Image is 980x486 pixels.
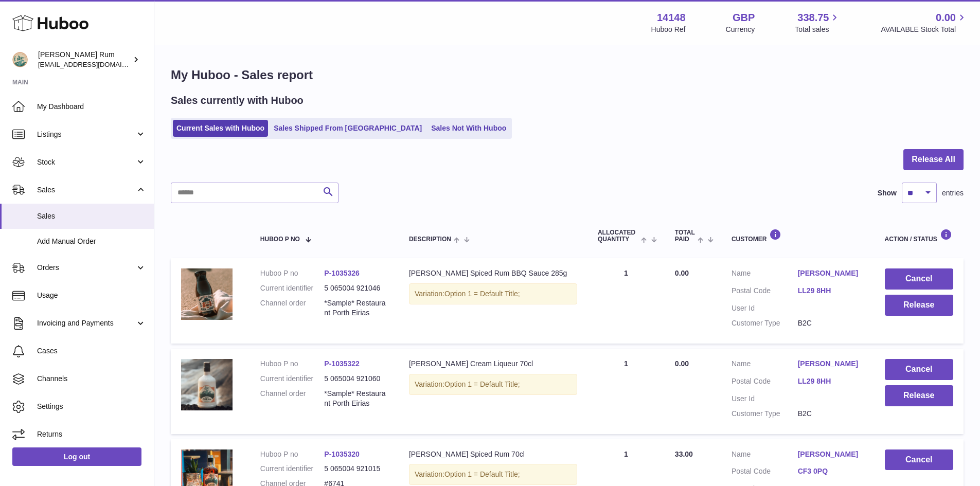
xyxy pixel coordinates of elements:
span: Invoicing and Payments [37,318,135,328]
dt: Current identifier [260,374,325,384]
button: Release [885,295,953,316]
div: [PERSON_NAME] Cream Liqueur 70cl [409,359,577,369]
strong: 14148 [657,11,686,25]
a: P-1035326 [324,269,360,277]
a: [PERSON_NAME] [798,449,864,459]
span: 0.00 [936,11,956,25]
span: 338.75 [797,11,829,25]
span: [EMAIL_ADDRESS][DOMAIN_NAME] [38,60,151,68]
div: Customer [732,229,864,243]
span: Total sales [795,25,841,34]
dd: *Sample* Restaurant Porth Eirias [324,298,388,318]
a: CF3 0PQ [798,466,864,476]
span: Stock [37,157,135,167]
dd: 5 065004 921015 [324,464,388,474]
h2: Sales currently with Huboo [171,94,304,107]
a: [PERSON_NAME] [798,268,864,278]
span: My Dashboard [37,102,146,112]
a: P-1035322 [324,359,360,368]
a: 338.75 Total sales [795,11,841,34]
div: Variation: [409,464,577,485]
span: entries [942,188,964,198]
span: Sales [37,185,135,195]
dd: *Sample* Restaurant Porth Eirias [324,389,388,408]
span: Add Manual Order [37,237,146,246]
span: Sales [37,211,146,221]
button: Cancel [885,359,953,380]
span: ALLOCATED Quantity [598,229,638,243]
span: Cases [37,346,146,356]
span: Settings [37,402,146,411]
a: Log out [12,447,141,466]
dt: Channel order [260,298,325,318]
dt: Huboo P no [260,268,325,278]
div: [PERSON_NAME] Rum [38,50,131,69]
a: Current Sales with Huboo [173,120,268,137]
td: 1 [587,258,665,344]
div: Huboo Ref [651,25,686,34]
button: Cancel [885,268,953,290]
span: Returns [37,429,146,439]
div: Variation: [409,374,577,395]
img: mail@bartirum.wales [12,52,28,67]
dt: User Id [732,394,798,404]
div: [PERSON_NAME] Spiced Rum 70cl [409,449,577,459]
span: Usage [37,291,146,300]
img: SpicedRumBBQSauce.png [181,268,233,320]
dd: B2C [798,409,864,419]
div: Action / Status [885,229,953,243]
dt: Current identifier [260,283,325,293]
dt: Name [732,449,798,462]
button: Cancel [885,449,953,471]
dd: 5 065004 921046 [324,283,388,293]
dd: 5 065004 921060 [324,374,388,384]
a: Sales Shipped From [GEOGRAPHIC_DATA] [270,120,425,137]
a: [PERSON_NAME] [798,359,864,369]
dt: Current identifier [260,464,325,474]
td: 1 [587,349,665,434]
label: Show [878,188,897,198]
button: Release [885,385,953,406]
dt: Customer Type [732,318,798,328]
strong: GBP [733,11,755,25]
button: Release All [903,149,964,170]
dt: Huboo P no [260,449,325,459]
a: LL29 8HH [798,376,864,386]
span: 0.00 [675,359,689,368]
span: Orders [37,263,135,273]
span: Option 1 = Default Title; [444,290,520,298]
a: 0.00 AVAILABLE Stock Total [881,11,968,34]
span: AVAILABLE Stock Total [881,25,968,34]
dt: Postal Code [732,466,798,479]
dt: User Id [732,303,798,313]
dt: Channel order [260,389,325,408]
dt: Customer Type [732,409,798,419]
span: Description [409,236,451,243]
span: Channels [37,374,146,384]
span: 0.00 [675,269,689,277]
dt: Name [732,268,798,281]
span: Listings [37,130,135,139]
dt: Postal Code [732,286,798,298]
div: Currency [726,25,755,34]
span: 33.00 [675,450,693,458]
dt: Huboo P no [260,359,325,369]
dd: B2C [798,318,864,328]
div: [PERSON_NAME] Spiced Rum BBQ Sauce 285g [409,268,577,278]
a: LL29 8HH [798,286,864,296]
span: Option 1 = Default Title; [444,470,520,478]
img: Barti_Bottles_at_Gelliswick-029.jpg [181,359,233,410]
dt: Name [732,359,798,371]
dt: Postal Code [732,376,798,389]
a: P-1035320 [324,450,360,458]
span: Huboo P no [260,236,300,243]
span: Option 1 = Default Title; [444,380,520,388]
a: Sales Not With Huboo [427,120,510,137]
h1: My Huboo - Sales report [171,67,964,83]
div: Variation: [409,283,577,304]
span: Total paid [675,229,695,243]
